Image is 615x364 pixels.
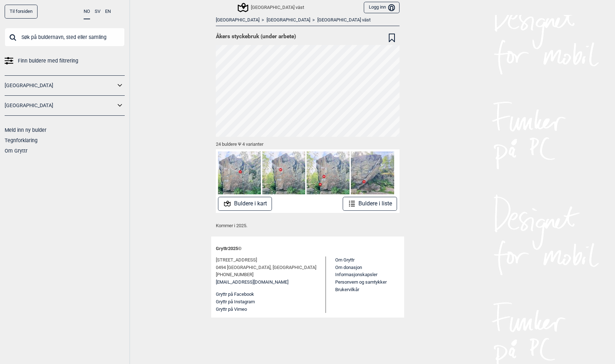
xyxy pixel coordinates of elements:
a: Meld inn ny bulder [5,127,46,133]
a: [EMAIL_ADDRESS][DOMAIN_NAME] [216,279,288,286]
p: Kommer i 2025. [216,222,400,229]
img: Borderline [307,151,349,194]
div: Gryttr 2025 © [216,241,400,256]
span: [PHONE_NUMBER] [216,271,253,279]
span: 0494 [GEOGRAPHIC_DATA], [GEOGRAPHIC_DATA] [216,264,316,271]
button: Gryttr på Instagram [216,298,255,306]
a: [GEOGRAPHIC_DATA] [216,17,259,23]
div: 24 buldere Ψ 4 varianter [216,137,400,149]
a: [GEOGRAPHIC_DATA] väst [317,17,371,23]
a: Finn buldere med filtrering [5,56,125,66]
img: Crazy friday [218,151,261,194]
span: Åkers styckebruk (under arbete) [216,33,296,40]
button: EN [105,5,111,19]
a: Til forsiden [5,5,38,19]
img: Punch out [262,151,305,194]
button: SV [95,5,100,19]
button: NO [84,5,90,19]
div: [GEOGRAPHIC_DATA] väst [239,3,304,12]
input: Søk på buldernavn, sted eller samling [5,28,125,46]
button: Buldere i liste [343,197,397,211]
button: Logg inn [364,2,399,14]
img: Bleau vibrations [351,151,394,194]
a: Om donasjon [335,265,362,270]
a: Brukervilkår [335,287,359,292]
button: Gryttr på Facebook [216,291,254,298]
span: [STREET_ADDRESS] [216,256,257,264]
a: Om Gryttr [5,148,28,154]
a: Om Gryttr [335,257,354,263]
a: [GEOGRAPHIC_DATA] [5,80,115,91]
a: [GEOGRAPHIC_DATA] [5,100,115,111]
span: Finn buldere med filtrering [18,56,78,66]
a: Personvern og samtykker [335,279,387,285]
button: Buldere i kart [218,197,272,211]
span: > [312,17,315,23]
span: > [262,17,264,23]
button: Gryttr på Vimeo [216,306,247,313]
a: [GEOGRAPHIC_DATA] [267,17,310,23]
a: Tegnforklaring [5,138,38,143]
a: Informasjonskapsler [335,272,377,277]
